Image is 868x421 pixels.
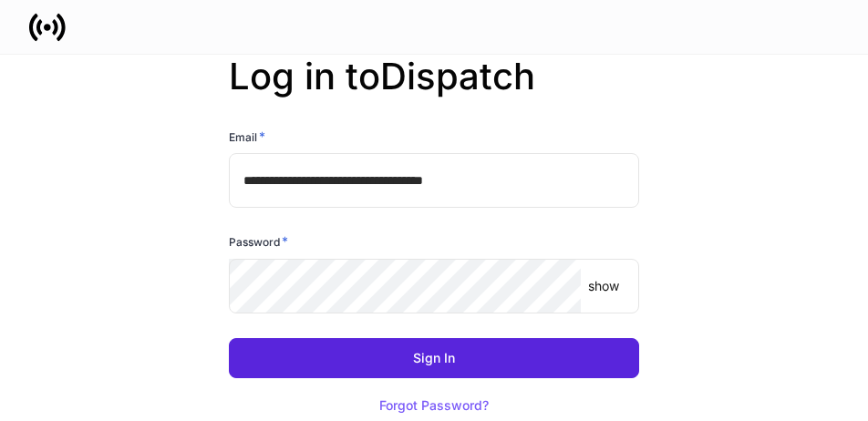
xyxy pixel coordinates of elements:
h2: Log in to Dispatch [229,55,639,128]
h6: Email [229,128,265,146]
div: Sign In [413,352,455,365]
p: show [588,277,619,295]
button: Sign In [229,338,639,378]
div: Forgot Password? [379,399,489,412]
h6: Password [229,232,288,251]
